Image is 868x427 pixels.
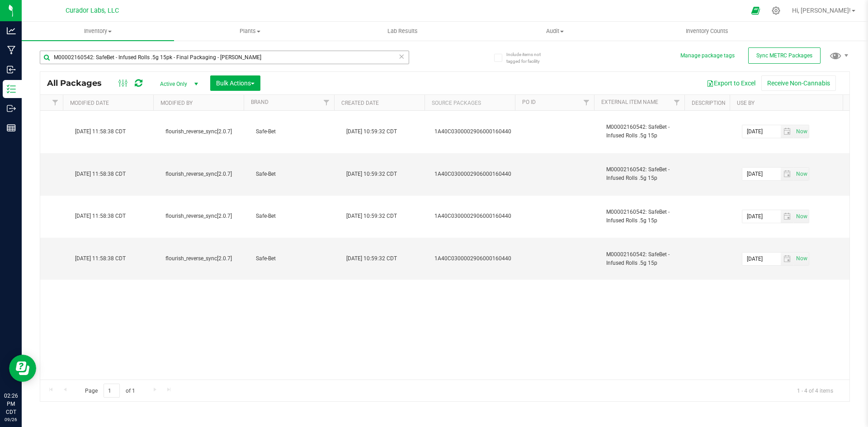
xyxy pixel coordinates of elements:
span: Curador Labs, LLC [66,7,119,14]
inline-svg: Analytics [7,26,16,35]
a: Modified Date [70,100,109,106]
a: Description [692,100,726,106]
button: Bulk Actions [210,75,260,91]
span: select [794,125,809,138]
span: Include items not tagged for facility [506,51,552,65]
span: flourish_reverse_sync[2.0.7] [165,170,245,178]
span: Set Current date [794,125,809,138]
span: Audit [479,27,631,35]
a: Use By [737,100,755,106]
span: Set Current date [794,210,809,223]
span: [DATE] 10:59:32 CDT [346,212,397,221]
span: Sync METRC Packages [756,52,812,59]
span: Hi, [PERSON_NAME]! [792,7,851,14]
span: select [794,210,809,223]
span: [DATE] 10:59:32 CDT [346,254,397,263]
a: External Item Name [601,99,658,105]
span: M00002160542: SafeBet - Infused Rolls .5g 15p [606,165,686,183]
div: Value 1: 1A40C0300002906000160440 [434,254,519,263]
span: [DATE] 11:58:38 CDT [75,212,126,221]
span: [DATE] 10:59:32 CDT [346,170,397,178]
a: Filter [48,95,63,110]
span: select [781,210,794,223]
input: Search Package ID, Item Name, SKU, Lot or Part Number... [40,51,409,64]
span: select [781,253,794,265]
p: 09/26 [4,416,18,423]
a: Inventory Counts [631,22,783,41]
iframe: Resource center [9,355,36,382]
span: Set Current date [794,252,809,265]
button: Receive Non-Cannabis [761,75,836,91]
button: Export to Excel [701,75,761,91]
span: Inventory [22,27,174,35]
a: Filter [579,95,594,110]
span: Safe-Bet [256,127,335,136]
a: Filter [319,95,334,110]
a: Brand [251,99,269,105]
span: [DATE] 11:58:38 CDT [75,170,126,178]
a: Created Date [341,100,379,106]
span: select [781,125,794,138]
span: [DATE] 11:58:38 CDT [75,127,126,136]
span: Safe-Bet [256,212,335,221]
span: 1 - 4 of 4 items [790,384,840,397]
span: Inventory Counts [674,27,741,35]
div: Value 1: 1A40C0300002906000160440 [434,212,519,221]
th: Source Packages [425,95,515,111]
inline-svg: Reports [7,123,16,132]
a: Lab Results [326,22,479,41]
span: select [781,168,794,180]
span: Safe-Bet [256,170,335,178]
inline-svg: Manufacturing [7,46,16,55]
span: Page of 1 [77,384,142,398]
span: flourish_reverse_sync[2.0.7] [165,254,245,263]
span: M00002160542: SafeBet - Infused Rolls .5g 15p [606,208,686,225]
a: Audit [479,22,631,41]
a: PO ID [522,99,536,105]
div: Value 1: 1A40C0300002906000160440 [434,127,519,136]
span: Plants [175,27,326,35]
button: Manage package tags [680,52,735,60]
span: [DATE] 10:59:32 CDT [346,127,397,136]
span: M00002160542: SafeBet - Infused Rolls .5g 15p [606,250,686,267]
button: Sync METRC Packages [748,47,821,64]
span: flourish_reverse_sync[2.0.7] [165,212,245,221]
input: 1 [104,384,120,398]
span: Lab Results [375,27,430,35]
span: Open Ecommerce Menu [745,2,766,19]
span: Safe-Bet [256,254,335,263]
div: Value 1: 1A40C0300002906000160440 [434,170,519,178]
inline-svg: Outbound [7,104,16,113]
span: M00002160542: SafeBet - Infused Rolls .5g 15p [606,123,686,140]
span: select [794,168,809,180]
span: Set Current date [794,168,809,181]
span: All Packages [47,78,111,88]
a: Plants [174,22,326,41]
span: [DATE] 11:58:38 CDT [75,254,126,263]
a: Modified By [160,100,193,106]
p: 02:26 PM CDT [4,392,18,416]
a: Inventory [22,22,174,41]
span: flourish_reverse_sync[2.0.7] [165,127,245,136]
span: Bulk Actions [216,80,255,87]
a: Filter [670,95,684,110]
div: Manage settings [770,6,782,15]
inline-svg: Inbound [7,65,16,74]
span: select [794,253,809,265]
inline-svg: Inventory [7,84,16,94]
span: Clear [398,51,405,62]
